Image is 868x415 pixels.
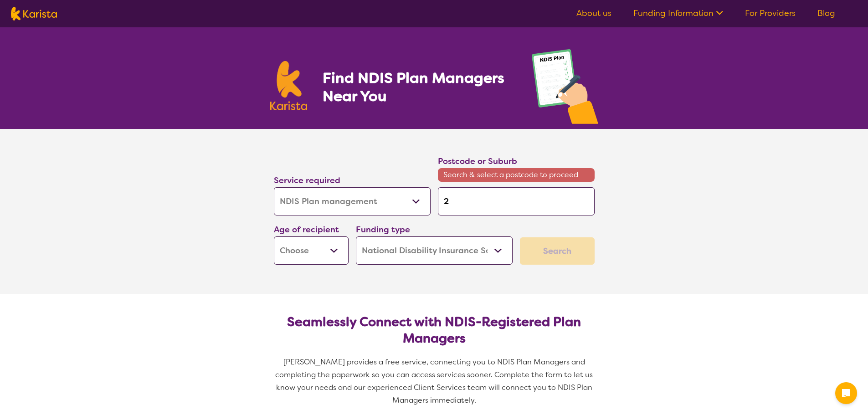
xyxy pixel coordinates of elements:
[438,187,595,215] input: Type
[532,49,598,129] img: plan-management
[438,156,517,167] label: Postcode or Suburb
[274,175,340,186] label: Service required
[817,8,835,19] a: Blog
[745,8,796,19] a: For Providers
[281,314,587,347] h2: Seamlessly Connect with NDIS-Registered Plan Managers
[270,61,308,110] img: Karista logo
[438,168,595,182] span: Search & select a postcode to proceed
[576,8,611,19] a: About us
[356,224,410,235] label: Funding type
[275,357,595,405] span: [PERSON_NAME] provides a free service, connecting you to NDIS Plan Managers and completing the pa...
[274,224,339,235] label: Age of recipient
[11,7,57,20] img: Karista logo
[633,8,723,19] a: Funding Information
[323,69,513,105] h1: Find NDIS Plan Managers Near You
